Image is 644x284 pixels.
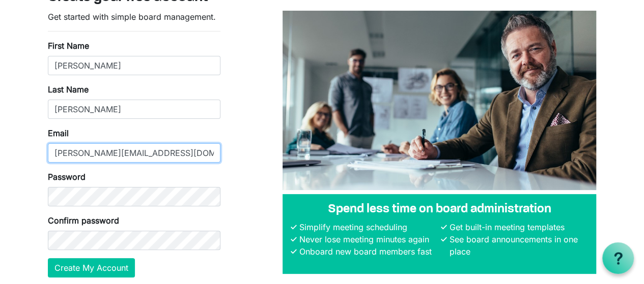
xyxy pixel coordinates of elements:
label: Password [48,171,86,183]
li: Never lose meeting minutes again [297,233,438,245]
label: First Name [48,40,89,52]
img: A photograph of board members sitting at a table [283,11,596,190]
li: Get built-in meeting templates [446,221,588,233]
li: Simplify meeting scheduling [297,221,438,233]
li: See board announcements in one place [446,233,588,258]
label: Email [48,127,69,139]
span: Get started with simple board management. [48,12,216,22]
label: Last Name [48,83,89,96]
button: Create My Account [48,258,135,277]
h4: Spend less time on board administration [291,202,588,217]
li: Onboard new board members fast [297,245,438,258]
label: Confirm password [48,214,119,227]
